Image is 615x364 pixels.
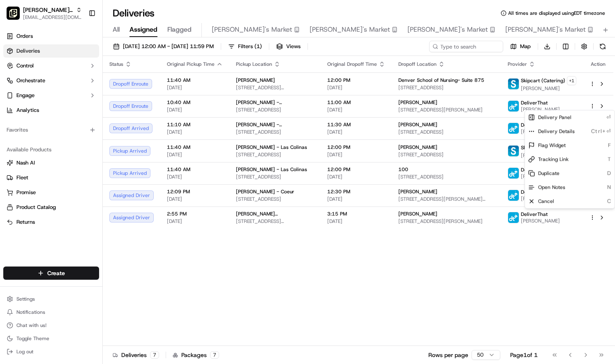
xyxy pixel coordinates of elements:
[236,99,314,106] span: [PERSON_NAME] - [GEOGRAPHIC_DATA]
[236,107,314,113] span: [STREET_ADDRESS]
[538,142,566,148] span: Flag Widget
[591,128,611,135] span: Ctrl+⏎
[16,47,40,55] span: Deliveries
[16,92,35,99] span: Engage
[521,211,548,218] span: DeliverThat
[521,167,548,173] span: DeliverThat
[167,218,223,225] span: [DATE]
[66,116,135,130] a: 💻API Documentation
[8,8,25,24] img: Nash
[7,7,20,20] img: Pei Wei Parent Org
[508,146,519,156] img: profile_skipcart_partner.png
[236,84,314,91] span: [STREET_ADDRESS][PERSON_NAME]
[327,107,385,113] span: [DATE]
[521,128,560,135] span: [PERSON_NAME]
[521,173,560,180] span: [PERSON_NAME]
[398,61,437,67] span: Dropoff Location
[8,78,23,93] img: 1736555255976-a54dd68f-1ca7-489b-9aae-adbdc363a1c4
[236,211,314,217] span: [PERSON_NAME][GEOGRAPHIC_DATA]
[538,128,575,134] span: Delivery Details
[606,114,611,121] span: ⏎
[58,139,99,145] a: Powered byPylon
[508,123,519,134] img: profile_deliverthat_partner.png
[16,62,34,70] span: Control
[16,335,49,342] span: Toggle Theme
[327,174,385,180] span: [DATE]
[167,121,223,128] span: 11:10 AM
[398,144,437,151] span: [PERSON_NAME]
[521,77,565,84] span: Skipcart (Catering)
[28,86,104,93] div: We're available if you need us!
[167,107,223,113] span: [DATE]
[398,211,437,217] span: [PERSON_NAME]
[150,351,159,359] div: 7
[140,81,150,90] button: Start new chat
[254,43,262,50] span: ( 1 )
[236,196,314,202] span: [STREET_ADDRESS]
[508,79,519,89] img: profile_skipcart_partner.png
[521,122,548,128] span: DeliverThat
[521,152,576,159] span: [PERSON_NAME]
[21,53,148,61] input: Got a question? Start typing here...
[16,189,36,196] span: Promise
[16,348,33,355] span: Log out
[398,129,495,135] span: [STREET_ADDRESS]
[113,7,155,20] h1: Deliveries
[236,144,307,151] span: [PERSON_NAME] - Las Colinas
[236,174,314,180] span: [STREET_ADDRESS]
[521,195,560,202] span: [PERSON_NAME]
[8,120,15,126] div: 📗
[286,43,301,50] span: Views
[508,190,519,201] img: profile_deliverthat_partner.png
[327,211,385,217] span: 3:15 PM
[590,61,607,67] div: Action
[47,269,65,277] span: Create
[236,166,307,173] span: [PERSON_NAME] - Las Colinas
[16,107,39,114] span: Analytics
[521,218,560,224] span: [PERSON_NAME]
[521,106,560,113] span: [PERSON_NAME]
[327,144,385,151] span: 12:00 PM
[16,174,28,181] span: Fleet
[236,121,314,128] span: [PERSON_NAME] - [GEOGRAPHIC_DATA]
[327,61,377,67] span: Original Dropoff Time
[597,41,608,52] button: Refresh
[327,99,385,106] span: 11:00 AM
[398,107,495,113] span: [STREET_ADDRESS][PERSON_NAME]
[167,61,215,67] span: Original Pickup Time
[167,144,223,151] span: 11:40 AM
[3,143,99,156] div: Available Products
[113,25,120,35] span: All
[398,196,495,202] span: [STREET_ADDRESS][PERSON_NAME][PERSON_NAME]
[212,25,292,35] span: [PERSON_NAME]'s Market
[608,141,611,149] span: F
[521,144,565,151] span: Skipcart (Catering)
[236,77,275,83] span: [PERSON_NAME]
[398,218,495,225] span: [STREET_ADDRESS][PERSON_NAME]
[167,188,223,195] span: 12:09 PM
[167,129,223,135] span: [DATE]
[167,211,223,217] span: 2:55 PM
[607,197,611,205] span: C
[236,151,314,158] span: [STREET_ADDRESS]
[508,61,527,67] span: Provider
[505,25,586,35] span: [PERSON_NAME]'s Market
[398,84,495,91] span: [STREET_ADDRESS]
[310,25,390,35] span: [PERSON_NAME]'s Market
[521,85,576,92] span: [PERSON_NAME]
[607,169,611,177] span: D
[607,183,611,191] span: N
[78,119,132,127] span: API Documentation
[398,77,484,83] span: Denver School of Nursing- Suite 875
[327,129,385,135] span: [DATE]
[538,170,560,176] span: Duplicate
[23,6,73,14] span: [PERSON_NAME] Parent Org
[16,32,33,40] span: Orders
[236,188,294,195] span: [PERSON_NAME] - Coeur
[538,156,569,162] span: Tracking Link
[82,139,99,145] span: Pylon
[3,123,99,137] div: Favorites
[327,196,385,202] span: [DATE]
[167,174,223,180] span: [DATE]
[508,101,519,111] img: profile_deliverthat_partner.png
